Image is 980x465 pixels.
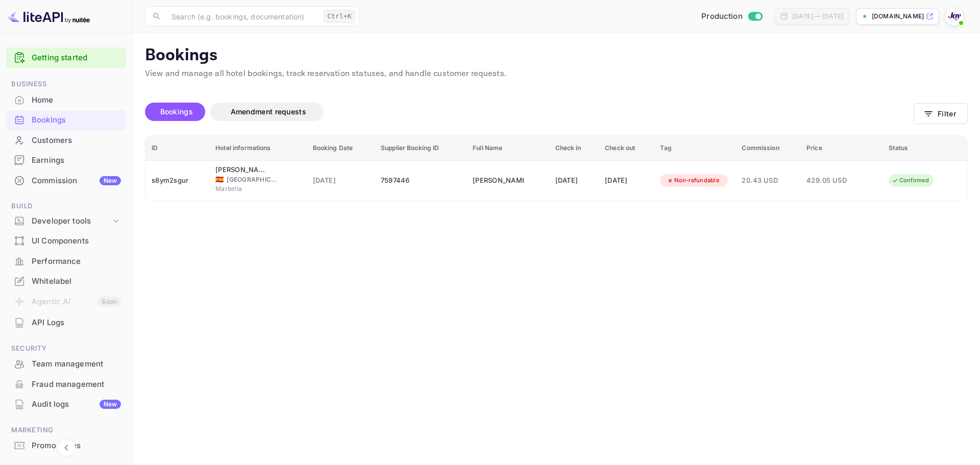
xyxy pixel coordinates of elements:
div: Fraud management [32,379,121,390]
div: Earnings [6,151,126,170]
div: Barbara Oglesbee [473,173,524,189]
span: Marketing [6,425,126,436]
span: Production [701,11,743,22]
button: Collapse navigation [57,438,76,457]
input: Search (e.g. bookings, documentation) [165,6,320,27]
div: s8ym2sgur [152,173,203,189]
div: API Logs [32,317,121,329]
div: Alanda Marbella Hotel [215,165,266,175]
div: [DATE] [605,173,648,189]
th: Tag [654,136,736,161]
span: [DATE] [313,175,369,186]
table: booking table [145,136,967,201]
th: Supplier Booking ID [375,136,467,161]
div: account-settings tabs [145,103,914,121]
div: New [100,400,121,409]
div: UI Components [6,231,126,251]
a: Whitelabel [6,272,126,290]
p: [DOMAIN_NAME] [872,12,924,21]
th: Price [800,136,883,161]
span: Spain [215,176,224,183]
div: API Logs [6,313,126,333]
th: Hotel informations [209,136,306,161]
span: Bookings [160,107,193,116]
a: UI Components [6,231,126,250]
span: Amendment requests [231,107,306,116]
a: Bookings [6,110,126,129]
img: With Joy [946,8,963,25]
a: Performance [6,252,126,271]
th: Commission [736,136,800,161]
th: Check in [549,136,599,161]
div: Commission [32,175,121,187]
div: Team management [6,354,126,374]
th: Booking Date [307,136,375,161]
span: 20.43 USD [742,175,794,186]
a: Home [6,90,126,109]
div: Earnings [32,155,121,166]
div: Home [32,94,121,106]
a: Promo codes [6,436,126,455]
p: Bookings [145,45,968,66]
div: Promo codes [32,440,121,452]
img: LiteAPI logo [8,8,90,25]
div: Performance [6,252,126,272]
div: 7597446 [381,173,460,189]
div: Audit logs [32,399,121,410]
div: Bookings [32,114,121,126]
div: Performance [32,256,121,267]
a: Audit logsNew [6,395,126,413]
p: View and manage all hotel bookings, track reservation statuses, and handle customer requests. [145,68,968,80]
div: Home [6,90,126,110]
div: Bookings [6,110,126,130]
div: Promo codes [6,436,126,456]
div: Developer tools [32,215,111,227]
div: Fraud management [6,375,126,395]
a: Earnings [6,151,126,169]
span: 429.05 USD [806,175,857,186]
div: [DATE] — [DATE] [792,12,843,21]
div: CommissionNew [6,171,126,191]
span: Marbella [215,184,266,193]
div: Getting started [6,47,126,68]
div: Audit logsNew [6,395,126,414]
div: Switch to Sandbox mode [697,11,766,22]
div: Customers [6,131,126,151]
a: Team management [6,354,126,373]
span: [GEOGRAPHIC_DATA] [227,175,278,184]
div: Confirmed [885,174,936,187]
div: UI Components [32,235,121,247]
a: API Logs [6,313,126,332]
div: Customers [32,135,121,146]
div: Ctrl+K [324,10,355,23]
th: Full Name [467,136,549,161]
div: Non-refundable [660,174,726,187]
div: [DATE] [555,173,593,189]
th: Check out [599,136,654,161]
span: Business [6,79,126,90]
a: CommissionNew [6,171,126,190]
div: Whitelabel [32,276,121,287]
a: Customers [6,131,126,150]
th: ID [145,136,209,161]
span: Security [6,343,126,354]
div: Team management [32,358,121,370]
span: Build [6,201,126,212]
button: Filter [914,103,968,124]
a: Getting started [32,52,121,64]
a: Fraud management [6,375,126,394]
div: Developer tools [6,212,126,230]
div: Whitelabel [6,272,126,291]
th: Status [883,136,967,161]
div: New [100,176,121,185]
